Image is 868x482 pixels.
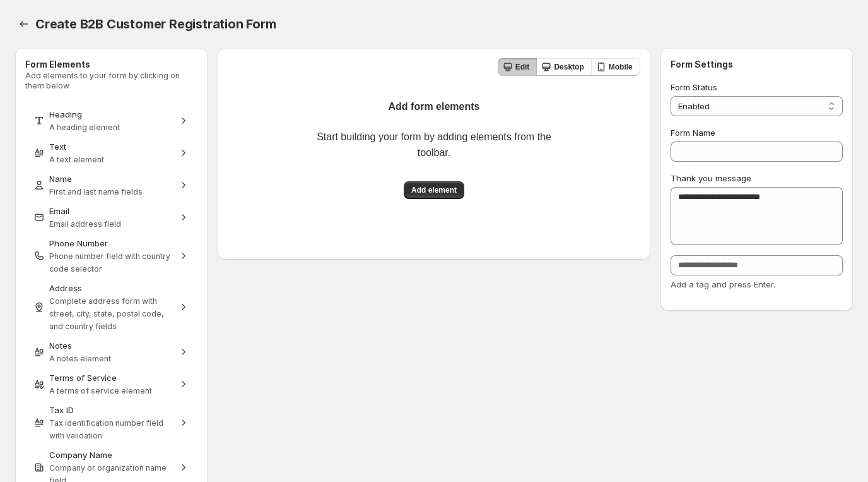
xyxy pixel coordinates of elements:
[515,62,530,72] span: Edit
[671,279,775,289] span: Add a tag and press Enter.
[671,82,717,92] span: Form Status
[49,371,173,384] div: Terms of Service
[49,187,143,196] span: First and last name fields
[609,62,633,72] span: Mobile
[49,386,152,395] span: A terms of service element
[49,219,121,229] span: Email address field
[25,58,197,71] h2: Form Elements
[308,99,560,115] p: Add form elements
[49,155,104,164] span: A text element
[536,58,591,76] button: Desktop
[591,58,640,76] button: Mobile
[49,339,173,352] div: Notes
[49,108,173,121] div: Heading
[49,172,173,185] div: Name
[411,185,457,195] span: Add element
[308,129,560,161] p: Start building your form by adding elements from the toolbar.
[49,404,173,416] div: Tax ID
[49,354,111,363] span: A notes element
[49,296,164,331] span: Complete address form with street, city, state, postal code, and country fields
[35,16,276,32] span: Create B2B Customer Registration Form
[49,251,170,274] span: Phone number field with country code selector
[49,140,173,153] div: Text
[498,58,537,76] button: Edit
[671,58,843,71] h2: Form Settings
[554,62,584,72] span: Desktop
[49,123,120,132] span: A heading element
[404,181,464,199] button: Add element
[671,128,715,138] span: Form Name
[49,418,163,440] span: Tax identification number field with validation
[25,71,197,91] p: Add elements to your form by clicking on them below
[49,205,173,217] div: Email
[49,449,173,461] div: Company Name
[49,237,173,250] div: Phone Number
[671,173,751,183] span: Thank you message
[49,282,173,294] div: Address
[15,15,33,33] button: Back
